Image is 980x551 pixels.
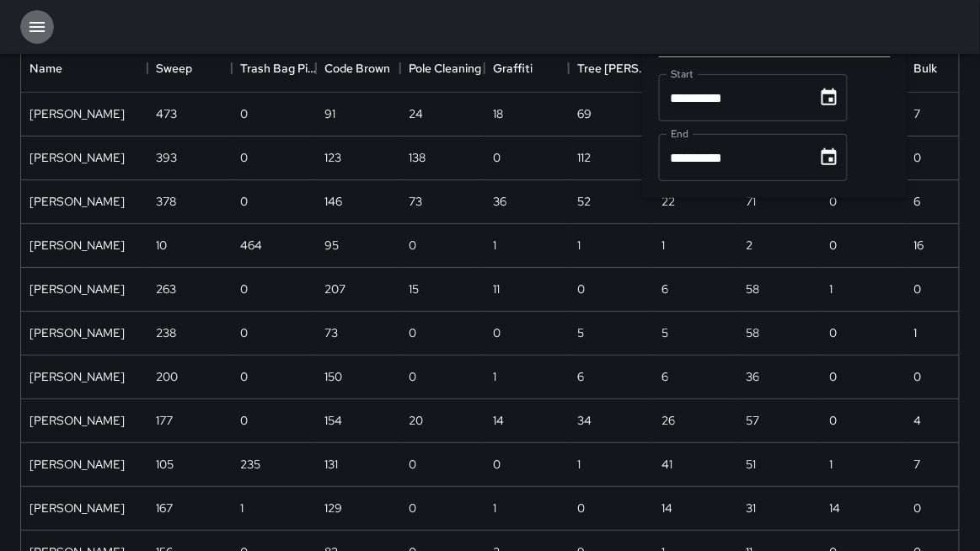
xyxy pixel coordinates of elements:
[577,500,585,516] div: 0
[409,45,481,92] div: Pole Cleaning
[409,105,423,122] div: 24
[409,281,419,297] div: 15
[577,105,592,122] div: 69
[240,412,248,429] div: 0
[29,368,125,385] div: Davis Jones
[671,126,688,141] label: End
[830,368,838,385] div: 0
[493,324,501,341] div: 0
[240,500,244,516] div: 1
[324,45,390,92] div: Code Brown
[156,500,173,516] div: 167
[577,193,591,210] div: 52
[156,456,174,473] div: 105
[661,281,668,297] div: 6
[577,281,585,297] div: 0
[746,500,756,516] div: 31
[830,500,841,516] div: 14
[400,45,485,92] div: Pole Cleaning
[577,324,584,341] div: 5
[324,368,342,385] div: 150
[830,193,838,210] div: 0
[316,45,400,92] div: Code Brown
[324,105,335,122] div: 91
[830,237,838,254] div: 0
[577,237,581,254] div: 1
[29,193,125,210] div: Eddie Ballestros
[914,500,922,516] div: 0
[746,324,759,341] div: 58
[746,193,756,210] div: 71
[29,500,125,516] div: Brenda Flores
[914,412,922,429] div: 4
[577,368,584,385] div: 6
[409,149,426,166] div: 138
[29,456,125,473] div: Nicolas Vega
[29,105,125,122] div: Katherine Treminio
[577,149,591,166] div: 112
[914,193,921,210] div: 6
[493,149,501,166] div: 0
[746,412,759,429] div: 57
[324,500,342,516] div: 129
[914,281,922,297] div: 0
[240,149,248,166] div: 0
[232,45,316,92] div: Trash Bag Pickup
[661,500,672,516] div: 14
[493,500,496,516] div: 1
[156,237,167,254] div: 10
[746,368,759,385] div: 36
[812,81,846,115] button: Choose date, selected date is Sep 1, 2025
[493,368,496,385] div: 1
[914,456,921,473] div: 7
[661,412,675,429] div: 26
[409,412,423,429] div: 20
[240,368,248,385] div: 0
[324,324,338,341] div: 73
[746,456,756,473] div: 51
[324,193,342,210] div: 146
[156,149,177,166] div: 393
[21,45,147,92] div: Name
[409,368,416,385] div: 0
[661,237,665,254] div: 1
[409,456,416,473] div: 0
[156,412,173,429] div: 177
[156,324,176,341] div: 238
[409,193,422,210] div: 73
[240,281,248,297] div: 0
[830,324,838,341] div: 0
[240,105,248,122] div: 0
[156,193,176,210] div: 378
[569,45,653,92] div: Tree Wells
[156,105,177,122] div: 473
[156,45,192,92] div: Sweep
[240,193,248,210] div: 0
[746,237,752,254] div: 2
[914,324,918,341] div: 1
[661,324,668,341] div: 5
[240,45,316,92] div: Trash Bag Pickup
[29,45,62,92] div: Name
[830,281,833,297] div: 1
[493,193,506,210] div: 36
[324,237,339,254] div: 95
[812,141,846,174] button: Choose date, selected date is Sep 30, 2025
[914,149,922,166] div: 0
[29,237,125,254] div: Ken McCarter
[914,237,924,254] div: 16
[661,368,668,385] div: 6
[156,281,176,297] div: 263
[914,368,922,385] div: 0
[29,324,125,341] div: Enrique Cervantes
[324,149,341,166] div: 123
[485,45,569,92] div: Graffiti
[29,149,125,166] div: Maclis Velasquez
[493,281,500,297] div: 11
[240,324,248,341] div: 0
[671,67,693,81] label: Start
[493,412,504,429] div: 14
[914,105,921,122] div: 7
[324,412,342,429] div: 154
[147,45,232,92] div: Sweep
